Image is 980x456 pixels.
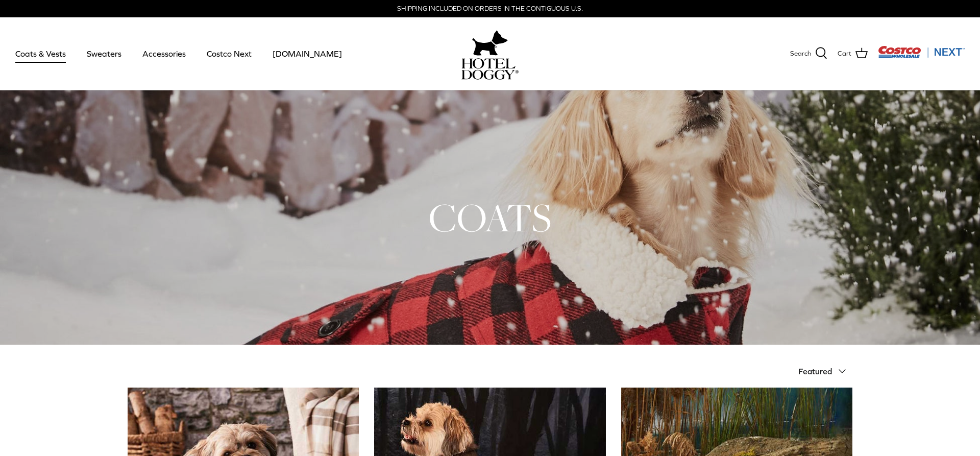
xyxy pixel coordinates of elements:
[838,47,868,60] a: Cart
[472,28,508,58] img: hoteldoggy.com
[78,36,131,71] a: Sweaters
[838,49,851,59] span: Cart
[798,367,832,376] span: Featured
[263,36,351,71] a: [DOMAIN_NAME]
[878,52,965,60] a: Visit Costco Next
[790,47,827,60] a: Search
[133,36,195,71] a: Accessories
[790,49,811,59] span: Search
[6,36,75,71] a: Coats & Vests
[461,28,519,80] a: hoteldoggy.com hoteldoggycom
[128,193,852,243] h1: COATS
[198,36,261,71] a: Costco Next
[798,360,852,382] button: Featured
[461,58,519,80] img: hoteldoggycom
[878,45,965,58] img: Costco Next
